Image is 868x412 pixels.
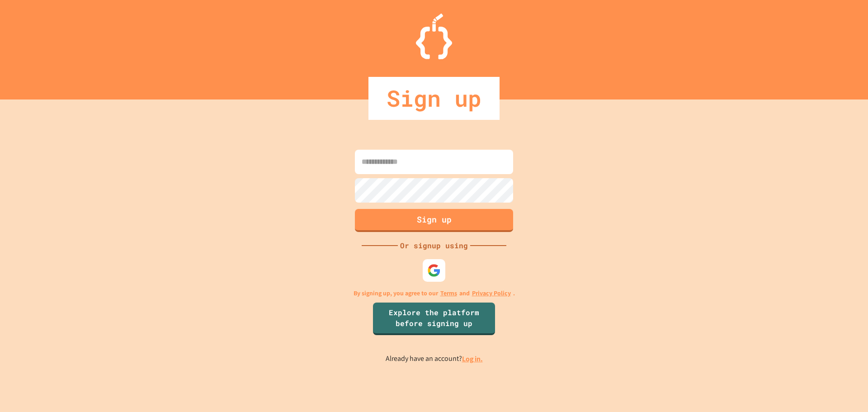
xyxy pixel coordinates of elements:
[354,289,515,298] p: By signing up, you agree to our and .
[373,303,495,335] a: Explore the platform before signing up
[368,77,500,120] div: Sign up
[462,354,483,364] a: Log in.
[416,14,452,59] img: Logo.svg
[440,289,457,298] a: Terms
[427,264,441,277] img: google-icon.svg
[472,289,511,298] a: Privacy Policy
[355,209,513,232] button: Sign up
[398,240,470,251] div: Or signup using
[386,353,483,365] p: Already have an account?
